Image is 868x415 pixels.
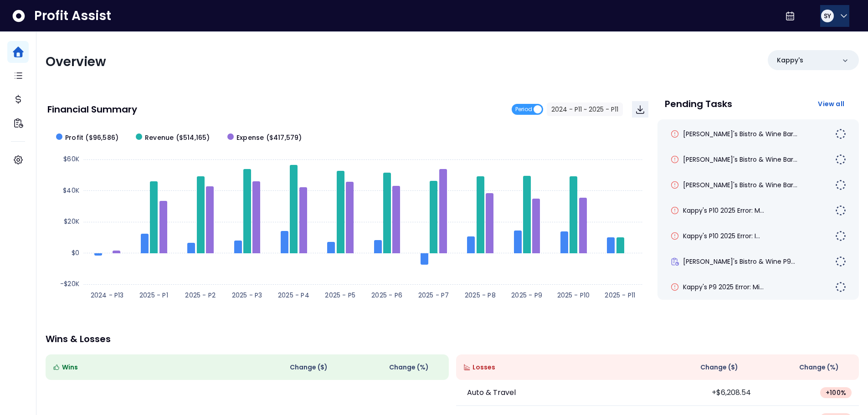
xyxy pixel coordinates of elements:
[65,133,118,143] span: Profit ($96,586)
[236,133,302,143] span: Expense ($417,579)
[547,102,623,116] button: 2024 - P11 ~ 2025 - P11
[64,217,79,226] text: $20K
[465,291,496,300] text: 2025 - P8
[371,291,402,300] text: 2025 - P6
[605,291,635,300] text: 2025 - P11
[632,101,648,118] button: Download
[683,155,797,164] span: [PERSON_NAME]'s Bistro & Wine Bar...
[835,231,846,241] img: Not yet Started
[826,388,846,397] span: + 100 %
[62,363,78,372] span: Wins
[511,291,542,300] text: 2025 - P9
[145,133,210,143] span: Revenue ($514,165)
[657,380,758,406] td: +$6,208.54
[34,8,111,24] span: Profit Assist
[683,180,797,190] span: [PERSON_NAME]'s Bistro & Wine Bar...
[46,53,106,71] span: Overview
[60,279,79,288] text: -$20K
[824,11,831,20] span: SY
[799,363,839,372] span: Change (%)
[47,105,137,114] p: Financial Summary
[835,256,846,267] img: Not yet Started
[278,291,309,300] text: 2025 - P4
[139,291,168,300] text: 2025 - P1
[63,154,79,164] text: $60K
[835,205,846,216] img: Not yet Started
[818,99,844,108] span: View all
[683,257,795,266] span: [PERSON_NAME]'s Bistro & Wine P9...
[835,128,846,139] img: Not yet Started
[683,231,760,241] span: Kappy's P10 2025 Error: I...
[46,334,859,343] p: Wins & Losses
[185,291,216,300] text: 2025 - P2
[811,96,852,112] button: View all
[467,387,516,398] p: Auto & Travel
[835,282,846,292] img: Not yet Started
[683,206,764,215] span: Kappy's P10 2025 Error: M...
[63,186,79,195] text: $40K
[232,291,262,300] text: 2025 - P3
[700,363,738,372] span: Change ( $ )
[473,363,495,372] span: Losses
[777,56,803,65] p: Kappy's
[72,248,79,257] text: $0
[325,291,355,300] text: 2025 - P5
[557,291,590,300] text: 2025 - P10
[665,99,732,108] p: Pending Tasks
[835,154,846,165] img: Not yet Started
[418,291,449,300] text: 2025 - P7
[683,282,764,292] span: Kappy's P9 2025 Error: Mi...
[290,363,328,372] span: Change ( $ )
[835,179,846,190] img: Not yet Started
[515,104,532,115] span: Period
[91,291,124,300] text: 2024 - P13
[683,129,797,138] span: [PERSON_NAME]'s Bistro & Wine Bar...
[389,363,429,372] span: Change (%)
